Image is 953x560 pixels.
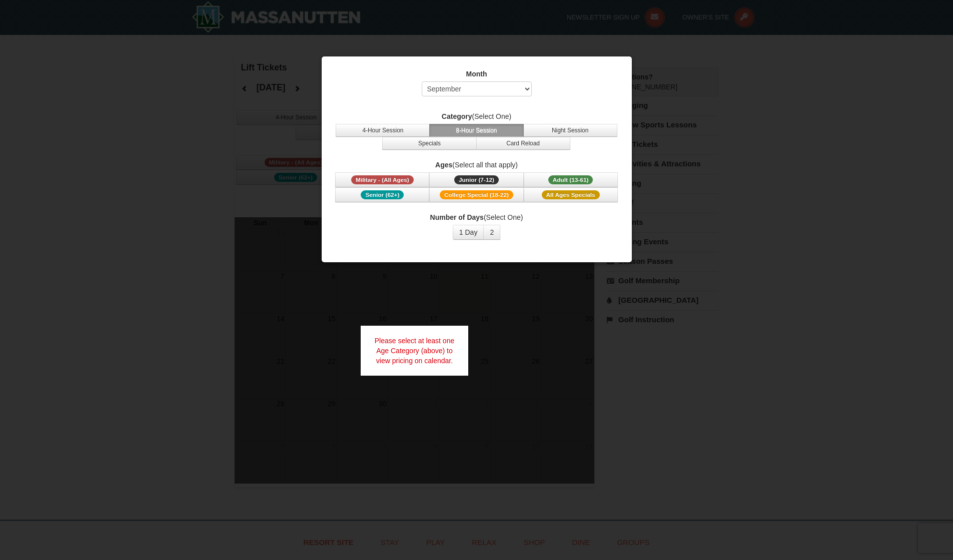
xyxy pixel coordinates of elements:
[429,124,523,137] button: 8-Hour Session
[429,187,523,202] button: College Special (18-22)
[476,137,570,150] button: Card Reload
[523,124,617,137] button: Night Session
[335,172,429,187] button: Military - (All Ages)
[351,175,414,184] span: Military - (All Ages)
[334,212,619,222] label: (Select One)
[382,137,476,150] button: Specials
[524,172,618,187] button: Adult (13-61)
[361,326,469,376] div: Please select at least one Age Category (above) to view pricing on calendar.
[483,225,500,240] button: 2
[440,190,513,199] span: College Special (18-22)
[361,190,404,199] span: Senior (62+)
[334,160,619,170] label: (Select all that apply)
[524,187,618,202] button: All Ages Specials
[548,175,593,184] span: Adult (13-61)
[466,70,487,78] strong: Month
[542,190,600,199] span: All Ages Specials
[453,225,484,240] button: 1 Day
[442,112,472,120] strong: Category
[335,187,429,202] button: Senior (62+)
[454,175,499,184] span: Junior (7-12)
[435,161,452,169] strong: Ages
[429,172,523,187] button: Junior (7-12)
[430,213,484,221] strong: Number of Days
[336,124,430,137] button: 4-Hour Session
[334,111,619,121] label: (Select One)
